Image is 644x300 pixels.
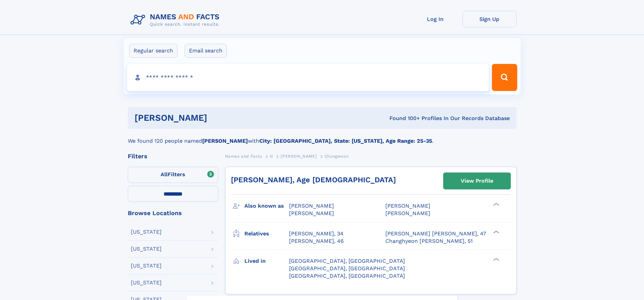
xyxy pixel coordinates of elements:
div: [US_STATE] [131,280,162,285]
h3: Lived in [244,255,289,267]
div: [US_STATE] [131,229,162,235]
span: [PERSON_NAME] [385,203,430,209]
div: ❯ [492,202,500,207]
a: View Profile [444,173,510,189]
div: View Profile [461,173,493,189]
span: [PERSON_NAME] [385,210,430,216]
input: search input [127,64,489,91]
a: H [270,152,273,160]
div: ❯ [492,257,500,261]
span: [PERSON_NAME] [289,203,334,209]
div: Found 100+ Profiles In Our Records Database [298,115,510,122]
b: City: [GEOGRAPHIC_DATA], State: [US_STATE], Age Range: 25-35 [259,138,432,144]
span: Chungwoon [325,154,349,159]
a: Sign Up [462,11,517,27]
a: Names and Facts [225,152,262,160]
div: [US_STATE] [131,246,162,252]
a: Changhyeon [PERSON_NAME], 51 [385,237,473,245]
label: Filters [128,167,218,183]
div: [US_STATE] [131,263,162,269]
a: [PERSON_NAME], 34 [289,230,343,237]
span: [GEOGRAPHIC_DATA], [GEOGRAPHIC_DATA] [289,273,405,279]
a: [PERSON_NAME], Age [DEMOGRAPHIC_DATA] [231,176,396,184]
h3: Also known as [244,200,289,212]
div: ❯ [492,230,500,234]
span: [PERSON_NAME] [281,154,317,159]
b: [PERSON_NAME] [202,138,248,144]
label: Regular search [129,44,177,58]
div: Browse Locations [128,210,218,216]
a: Log In [408,11,462,27]
h1: [PERSON_NAME] [135,114,299,122]
button: Search Button [492,64,517,91]
span: [GEOGRAPHIC_DATA], [GEOGRAPHIC_DATA] [289,265,405,272]
span: All [161,171,168,178]
span: [GEOGRAPHIC_DATA], [GEOGRAPHIC_DATA] [289,258,405,264]
a: [PERSON_NAME] [PERSON_NAME], 47 [385,230,486,237]
a: [PERSON_NAME] [281,152,317,160]
img: Logo Names and Facts [128,11,225,29]
div: We found 120 people named with . [128,129,517,145]
label: Email search [185,44,227,58]
span: [PERSON_NAME] [289,210,334,216]
a: [PERSON_NAME], 46 [289,237,344,245]
span: H [270,154,273,159]
h3: Relatives [244,228,289,239]
div: Filters [128,153,218,159]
